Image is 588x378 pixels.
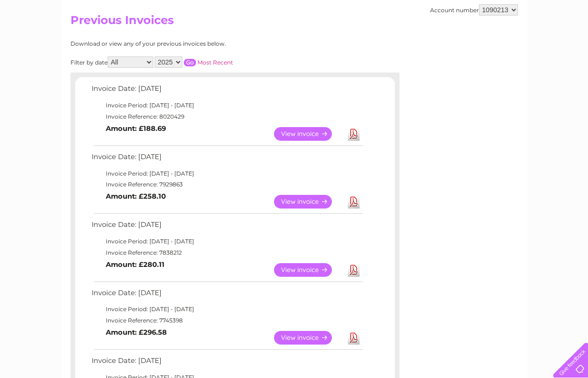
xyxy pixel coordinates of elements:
[89,82,364,100] td: Invoice Date: [DATE]
[446,40,467,47] a: Energy
[274,331,343,345] a: View
[525,40,549,47] a: Contact
[71,56,317,68] div: Filter by date
[506,40,520,47] a: Blog
[21,24,69,53] img: logo.png
[348,195,360,209] a: Download
[348,127,360,141] a: Download
[89,111,364,122] td: Invoice Reference: 8020429
[89,304,364,315] td: Invoice Period: [DATE] - [DATE]
[89,247,364,258] td: Invoice Reference: 7838212
[411,5,476,16] a: 0333 014 3131
[71,40,317,47] div: Download or view any of your previous invoices below.
[89,287,364,304] td: Invoice Date: [DATE]
[72,5,517,46] div: Clear Business is a trading name of Verastar Limited (registered in [GEOGRAPHIC_DATA] No. 3667643...
[71,14,518,32] h2: Previous Invoices
[472,40,501,47] a: Telecoms
[89,236,364,247] td: Invoice Period: [DATE] - [DATE]
[89,179,364,190] td: Invoice Reference: 7929863
[89,218,364,236] td: Invoice Date: [DATE]
[274,195,343,209] a: View
[348,263,360,277] a: Download
[89,315,364,326] td: Invoice Reference: 7745398
[89,100,364,111] td: Invoice Period: [DATE] - [DATE]
[106,328,167,337] b: Amount: £296.58
[89,168,364,179] td: Invoice Period: [DATE] - [DATE]
[274,127,343,141] a: View
[274,263,343,277] a: View
[423,40,440,47] a: Water
[197,59,233,66] a: Most Recent
[89,151,364,168] td: Invoice Date: [DATE]
[106,260,165,269] b: Amount: £280.11
[557,40,579,47] a: Log out
[106,192,166,201] b: Amount: £258.10
[89,354,364,372] td: Invoice Date: [DATE]
[348,331,360,345] a: Download
[106,124,166,133] b: Amount: £188.69
[430,4,518,16] div: Account number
